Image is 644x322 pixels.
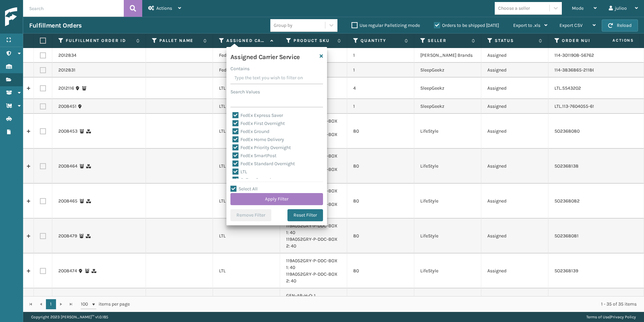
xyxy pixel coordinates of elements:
label: Pallet Name [159,38,200,44]
p: Copyright 2023 [PERSON_NAME]™ v 1.0.185 [31,312,108,322]
td: 2 [347,288,414,310]
label: OnTrac Ground [232,177,271,183]
td: LTL [213,219,280,254]
td: LifeStyle [414,184,481,219]
td: SleepGeekz [414,78,481,99]
a: 2008453 [58,128,77,135]
td: LTL [213,78,280,99]
a: 2012116 [58,85,74,92]
label: Product SKU [293,38,334,44]
td: Assigned [481,48,548,63]
a: 119A052GRY-P-DDC-BOX 2: 40 [286,271,337,284]
td: LTL [213,149,280,184]
label: FedEx Standard Overnight [232,161,295,167]
td: 80 [347,114,414,149]
div: | [586,312,636,322]
button: Remove Filter [230,209,271,221]
a: 2008474 [58,268,77,274]
a: 2008451 [58,103,76,110]
td: 1 [347,63,414,78]
td: Assigned [481,63,548,78]
td: SO2368081 [548,219,615,254]
td: Assigned [481,219,548,254]
td: LTL [213,288,280,310]
label: LTL [232,169,247,175]
label: Status [495,38,535,44]
td: 1 [347,99,414,114]
td: LifeStyle [414,114,481,149]
td: LifeStyle [414,219,481,254]
a: 1 [46,299,56,309]
a: 2008465 [58,198,77,204]
a: GEN-AB-H-Q: 1 [286,293,316,298]
a: 2012834 [58,52,76,59]
button: Reload [602,19,638,32]
a: 2012751 [58,296,75,303]
a: 119A052GRY-P-DDC-BOX 1: 40 [286,258,337,270]
label: FedEx Ground [232,129,269,134]
span: items per page [81,299,130,309]
button: Apply Filter [230,193,323,205]
td: FedEx Home Delivery [213,63,280,78]
td: 80 [347,149,414,184]
label: Search Values [230,88,260,95]
td: Assigned [481,184,548,219]
td: Assigned [481,254,548,288]
label: Select All [230,186,258,192]
td: LTL [213,184,280,219]
input: Type the text you wish to filter on [230,72,323,84]
td: Assigned [481,114,548,149]
td: SO2368082 [548,184,615,219]
img: logo [5,7,65,27]
a: 2008464 [58,163,77,170]
td: LifeStyle [414,149,481,184]
label: FedEx Express Saver [232,112,283,118]
label: FedEx First Overnight [232,121,285,126]
a: 2008479 [58,233,77,239]
td: LTL [213,99,280,114]
label: Contains [230,65,250,72]
span: Export to .xls [513,22,540,28]
td: Assigned [481,288,548,310]
td: LTL.113-7604055-6939408 [548,99,615,114]
label: FedEx Home Delivery [232,137,284,142]
label: Use regular Palletizing mode [352,22,420,28]
label: FedEx Priority Overnight [232,145,291,150]
td: 114-3011908-5676242 [548,48,615,63]
label: Assigned Carrier Service [226,38,267,44]
div: Group by [274,22,292,29]
label: Seller [428,38,468,44]
a: 119A052GRY-P-DDC-BOX 2: 40 [286,236,337,249]
td: 80 [347,254,414,288]
span: Actions [156,5,172,11]
span: Export CSV [559,22,583,28]
td: 4 [347,78,414,99]
label: Orders to be shipped [DATE] [434,22,499,28]
td: LTL.SS43218 [548,288,615,310]
td: Assigned [481,78,548,99]
button: Reset Filter [287,209,323,221]
a: 2012831 [58,67,75,74]
a: Terms of Use [586,315,609,319]
label: FedEx SmartPost [232,153,276,158]
div: 1 - 35 of 35 items [139,301,637,308]
td: LTL [213,254,280,288]
td: Assigned [481,149,548,184]
td: LTL.SS43202 [548,78,615,99]
td: SO2368139 [548,254,615,288]
td: SleepGeekz [414,288,481,310]
span: 100 [81,301,91,308]
span: Mode [572,5,584,11]
td: 80 [347,184,414,219]
td: SleepGeekz [414,99,481,114]
td: 114-3836865-2118650 [548,63,615,78]
td: 80 [347,219,414,254]
td: [PERSON_NAME] Brands [414,48,481,63]
label: Order Number [562,38,602,44]
label: Quantity [361,38,401,44]
a: Privacy Policy [610,315,636,319]
h3: Fulfillment Orders [29,21,82,30]
td: SO2368138 [548,149,615,184]
div: Choose a seller [498,5,530,12]
td: SO2368080 [548,114,615,149]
